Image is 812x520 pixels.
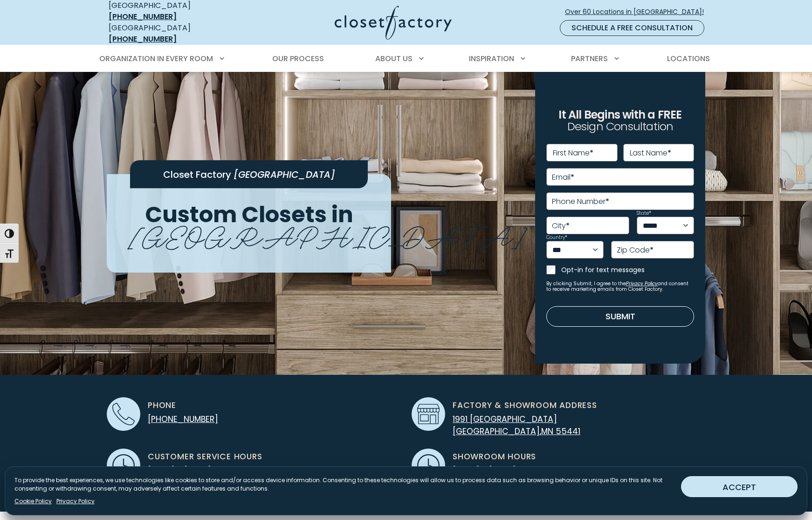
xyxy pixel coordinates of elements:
[681,476,798,497] button: ACCEPT
[128,213,527,255] span: [GEOGRAPHIC_DATA]
[571,53,608,64] span: Partners
[148,465,284,477] span: [DATE] - [DATE] 7:30 AM - 5:00 PM
[558,107,681,122] span: It All Begins with a FREE
[453,399,597,411] span: Factory & Showroom Address
[145,199,353,230] span: Custom Closets in
[561,265,694,274] label: Opt-in for text messages
[148,414,218,425] a: [PHONE_NUMBER]
[272,53,324,64] span: Our Process
[552,198,609,205] label: Phone Number
[109,22,244,45] div: [GEOGRAPHIC_DATA]
[546,235,567,240] label: Country
[109,34,177,44] a: [PHONE_NUMBER]
[637,211,651,216] label: State
[148,399,176,411] span: Phone
[564,4,712,20] a: Over 60 Locations in [GEOGRAPHIC_DATA]!
[56,497,95,506] a: Privacy Policy
[565,7,711,17] span: Over 60 Locations in [GEOGRAPHIC_DATA]!
[99,53,213,64] span: Organization in Every Room
[14,476,674,493] p: To provide the best experiences, we use technologies like cookies to store and/or access device i...
[453,465,589,477] span: [DATE] - [DATE] 7:30 AM - 5:00 PM
[556,426,580,437] span: 55441
[630,149,671,157] label: Last Name
[626,280,658,287] a: Privacy Policy
[453,426,540,437] span: [GEOGRAPHIC_DATA]
[553,149,593,157] label: First Name
[552,174,574,181] label: Email
[546,281,694,292] small: By clicking Submit, I agree to the and consent to receive marketing emails from Closet Factory.
[617,246,654,254] label: Zip Code
[453,414,557,425] span: 1991 [GEOGRAPHIC_DATA]
[567,119,674,134] span: Design Consultation
[541,426,553,437] span: MN
[667,53,710,64] span: Locations
[560,20,704,36] a: Schedule a Free Consultation
[552,222,570,230] label: City
[109,11,177,22] a: [PHONE_NUMBER]
[234,168,335,181] span: [GEOGRAPHIC_DATA]
[453,450,536,463] span: Showroom Hours
[546,306,694,327] button: Submit
[469,53,514,64] span: Inspiration
[335,6,452,40] img: Closet Factory Logo
[14,497,52,506] a: Cookie Policy
[453,414,580,437] a: 1991 [GEOGRAPHIC_DATA] [GEOGRAPHIC_DATA],MN 55441
[375,53,413,64] span: About Us
[148,450,262,463] span: Customer Service Hours
[93,46,719,72] nav: Primary Menu
[163,168,231,181] span: Closet Factory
